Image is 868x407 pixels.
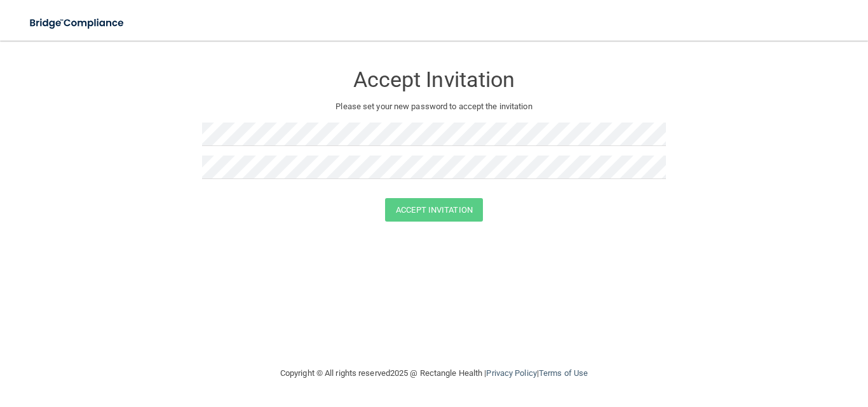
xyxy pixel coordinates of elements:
[486,368,536,378] a: Privacy Policy
[212,99,656,114] p: Please set your new password to accept the invitation
[539,368,588,378] a: Terms of Use
[19,10,136,36] img: bridge_compliance_login_screen.278c3ca4.svg
[202,68,666,91] h3: Accept Invitation
[202,353,666,394] div: Copyright © All rights reserved 2025 @ Rectangle Health | |
[385,198,483,222] button: Accept Invitation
